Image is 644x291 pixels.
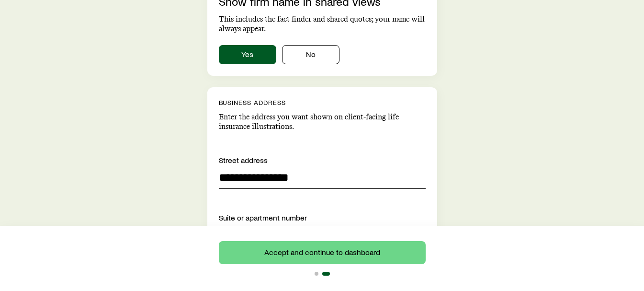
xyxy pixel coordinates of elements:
[219,112,426,131] p: Enter the address you want shown on client-facing life insurance illustrations.
[219,154,426,166] div: Street address
[282,45,339,64] button: No
[219,212,426,235] div: Suite or apartment number
[219,14,426,34] p: This includes the fact finder and shared quotes; your name will always appear.
[219,45,276,64] button: Yes
[219,99,426,106] p: Business address
[219,241,426,264] button: Accept and continue to dashboard
[219,45,426,64] div: showAgencyNameInSharedViews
